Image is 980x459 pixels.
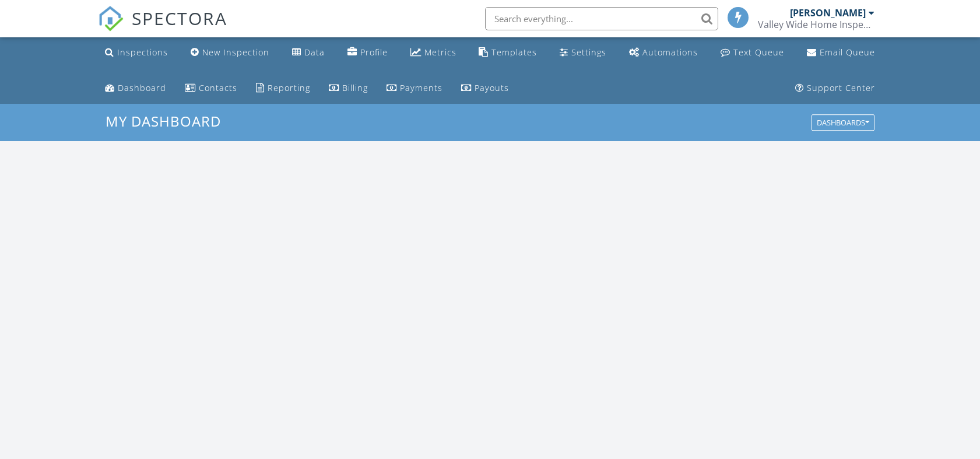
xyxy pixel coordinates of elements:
[475,82,509,93] div: Payouts
[716,42,789,64] a: Text Queue
[424,47,456,58] div: Metrics
[342,82,368,93] div: Billing
[343,42,392,64] a: Company Profile
[474,42,542,64] a: Templates
[360,47,388,58] div: Profile
[791,78,880,99] a: Support Center
[98,6,124,31] img: The Best Home Inspection Software - Spectora
[324,78,373,99] a: Billing
[268,82,310,93] div: Reporting
[100,42,173,64] a: Inspections
[382,78,447,99] a: Payments
[400,82,442,93] div: Payments
[117,47,168,58] div: Inspections
[555,42,611,64] a: Settings
[199,82,237,93] div: Contacts
[287,42,329,64] a: Data
[251,78,315,99] a: Reporting
[406,42,461,64] a: Metrics
[118,82,166,93] div: Dashboard
[485,7,718,30] input: Search everything...
[817,119,869,127] div: Dashboards
[642,47,698,58] div: Automations
[491,47,537,58] div: Templates
[807,82,875,93] div: Support Center
[100,78,171,99] a: Dashboard
[180,78,242,99] a: Contacts
[132,6,227,30] span: SPECTORA
[186,42,274,64] a: New Inspection
[733,47,784,58] div: Text Queue
[456,78,514,99] a: Payouts
[98,16,227,40] a: SPECTORA
[802,42,880,64] a: Email Queue
[790,7,866,19] div: [PERSON_NAME]
[304,47,325,58] div: Data
[812,115,874,131] button: Dashboards
[820,47,875,58] div: Email Queue
[624,42,702,64] a: Automations (Basic)
[571,47,606,58] div: Settings
[202,47,269,58] div: New Inspection
[758,19,874,30] div: Valley Wide Home Inspections
[106,111,221,131] span: My Dashboard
